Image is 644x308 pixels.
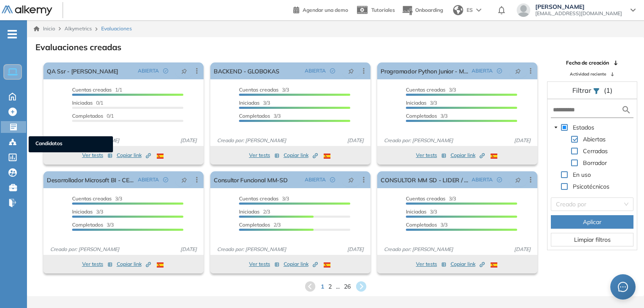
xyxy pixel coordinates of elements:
[249,259,279,269] button: Ver tests
[491,154,497,159] img: ESP
[214,246,290,253] span: Creado por: [PERSON_NAME]
[330,177,335,182] span: check-circle
[581,146,609,156] span: Cerradas
[72,113,114,119] span: 0/1
[2,5,52,16] img: Logo
[239,195,289,202] span: 3/3
[535,10,622,17] span: [EMAIL_ADDRESS][DOMAIN_NAME]
[583,147,608,155] span: Cerradas
[583,135,606,143] span: Abiertas
[515,176,521,183] span: pushpin
[348,68,354,74] span: pushpin
[214,62,279,79] a: BACKEND - GLOBOKAS
[35,42,121,52] h3: Evaluaciones creadas
[239,113,281,119] span: 3/3
[163,68,168,73] span: check-circle
[214,137,290,144] span: Creado por: [PERSON_NAME]
[305,176,326,184] span: ABIERTA
[47,62,118,79] a: QA Ssr - [PERSON_NAME]
[324,154,330,159] img: ESP
[621,105,631,115] img: search icon
[239,113,270,119] span: Completados
[175,64,193,78] button: pushpin
[406,222,437,228] span: Completados
[573,124,594,131] span: Estados
[175,173,193,186] button: pushpin
[453,5,463,15] img: world
[8,33,17,35] i: -
[303,7,348,13] span: Agendar una demo
[509,64,527,78] button: pushpin
[406,113,437,119] span: Completados
[371,7,395,13] span: Tutoriales
[415,7,443,13] span: Onboarding
[101,25,132,32] span: Evaluaciones
[72,195,112,202] span: Cuentas creadas
[566,59,609,67] span: Fecha de creación
[472,67,493,75] span: ABIERTA
[451,260,485,268] span: Copiar link
[348,176,354,183] span: pushpin
[571,122,596,132] span: Estados
[406,195,445,202] span: Cuentas creadas
[344,246,367,253] span: [DATE]
[344,137,367,144] span: [DATE]
[64,25,92,32] span: Alkymetrics
[491,262,497,267] img: ESP
[239,195,279,202] span: Cuentas creadas
[381,171,468,188] a: CONSULTOR MM SD - LIDER / IBM COLOMBIA
[451,150,485,160] button: Copiar link
[284,150,318,160] button: Copiar link
[617,281,628,292] span: message
[284,151,318,159] span: Copiar link
[570,71,606,77] span: Actividad reciente
[284,259,318,269] button: Copiar link
[416,259,446,269] button: Ver tests
[181,176,187,183] span: pushpin
[573,171,591,178] span: En uso
[330,68,335,73] span: check-circle
[572,86,593,95] span: Filtrar
[381,246,456,253] span: Creado por: [PERSON_NAME]
[177,246,200,253] span: [DATE]
[239,100,260,106] span: Iniciadas
[571,170,593,180] span: En uso
[82,150,113,160] button: Ver tests
[177,137,200,144] span: [DATE]
[511,137,534,144] span: [DATE]
[604,85,612,95] span: (1)
[239,222,281,228] span: 2/3
[381,62,468,79] a: Programador Python Junior - Mascotas [DEMOGRAPHIC_DATA]
[402,1,443,19] button: Onboarding
[406,86,456,93] span: 3/3
[284,260,318,268] span: Copiar link
[47,171,134,188] a: Desarrollador Microsoft BI - CENTRO
[117,151,151,159] span: Copiar link
[573,183,609,190] span: Psicotécnicos
[476,8,481,12] img: arrow
[72,208,103,215] span: 3/3
[82,259,113,269] button: Ver tests
[554,125,558,130] span: caret-down
[509,173,527,186] button: pushpin
[72,100,103,106] span: 0/1
[214,171,287,188] a: Consultor Funcional MM-SD
[157,154,164,159] img: ESP
[239,86,279,93] span: Cuentas creadas
[381,137,456,144] span: Creado por: [PERSON_NAME]
[472,176,493,184] span: ABIERTA
[138,176,159,184] span: ABIERTA
[497,177,502,182] span: check-circle
[47,246,123,253] span: Creado por: [PERSON_NAME]
[35,140,106,149] span: Candidatos
[181,68,187,74] span: pushpin
[406,100,437,106] span: 3/3
[239,208,270,215] span: 2/3
[72,86,112,93] span: Cuentas creadas
[497,68,502,73] span: check-circle
[72,222,103,228] span: Completados
[583,217,601,227] span: Aplicar
[249,150,279,160] button: Ver tests
[34,25,55,32] a: Inicio
[117,260,151,268] span: Copiar link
